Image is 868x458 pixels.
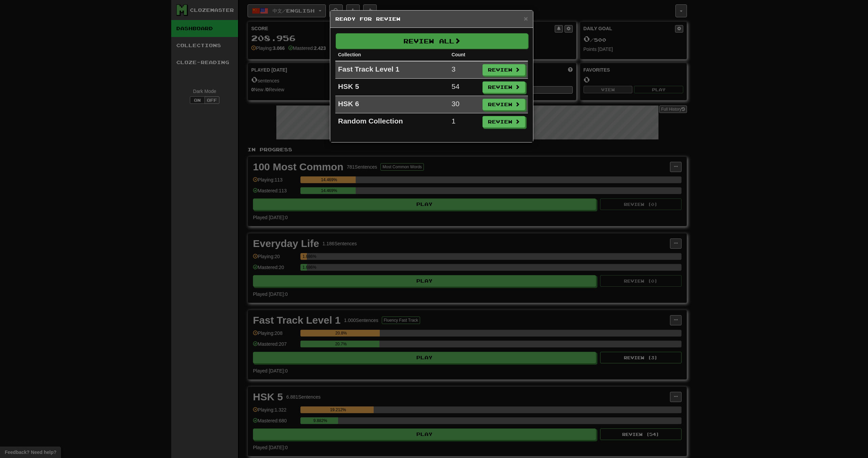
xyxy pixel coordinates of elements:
[482,81,525,93] button: Review
[335,49,449,61] th: Collection
[449,61,480,79] td: 3
[335,96,449,113] td: HSK 6
[335,113,449,131] td: Random Collection
[482,99,525,110] button: Review
[449,79,480,96] td: 54
[335,61,449,79] td: Fast Track Level 1
[449,49,480,61] th: Count
[449,96,480,113] td: 30
[482,64,525,76] button: Review
[335,79,449,96] td: HSK 5
[524,15,528,22] button: Close
[335,16,528,22] h5: Ready for Review
[449,113,480,131] td: 1
[482,116,525,128] button: Review
[524,15,528,22] span: ×
[336,33,528,49] button: Review All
